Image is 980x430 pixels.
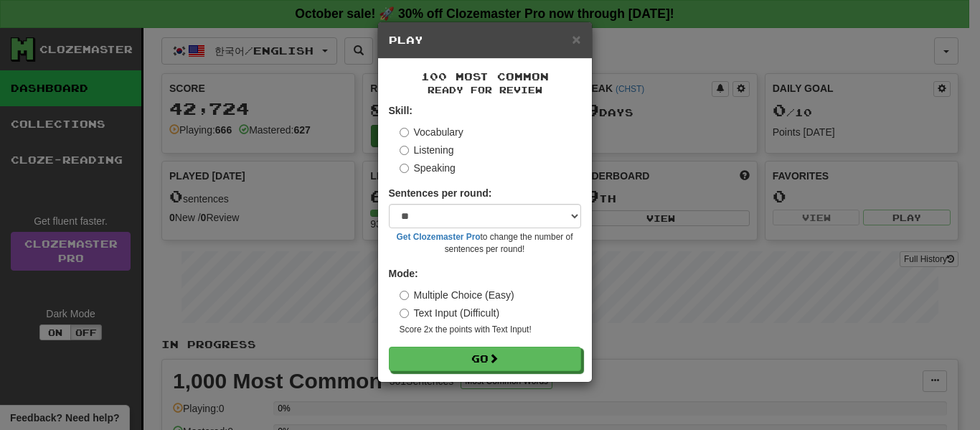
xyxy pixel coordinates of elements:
strong: Skill: [389,105,413,116]
span: × [572,31,580,47]
button: Close [572,32,580,47]
label: Multiple Choice (Easy) [400,288,514,302]
strong: Mode: [389,268,418,279]
label: Sentences per round: [389,186,492,200]
label: Speaking [400,161,456,175]
span: 100 Most Common [421,70,549,83]
input: Vocabulary [400,128,409,137]
h5: Play [389,33,581,47]
small: Ready for Review [389,84,581,96]
label: Text Input (Difficult) [400,306,500,320]
label: Listening [400,143,454,157]
button: Go [389,347,581,371]
small: to change the number of sentences per round! [389,231,581,256]
input: Listening [400,146,409,155]
small: Score 2x the points with Text Input ! [400,324,581,336]
input: Speaking [400,164,409,173]
a: Get Clozemaster Pro [397,232,481,242]
input: Text Input (Difficult) [400,309,409,318]
input: Multiple Choice (Easy) [400,291,409,300]
label: Vocabulary [400,125,463,139]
